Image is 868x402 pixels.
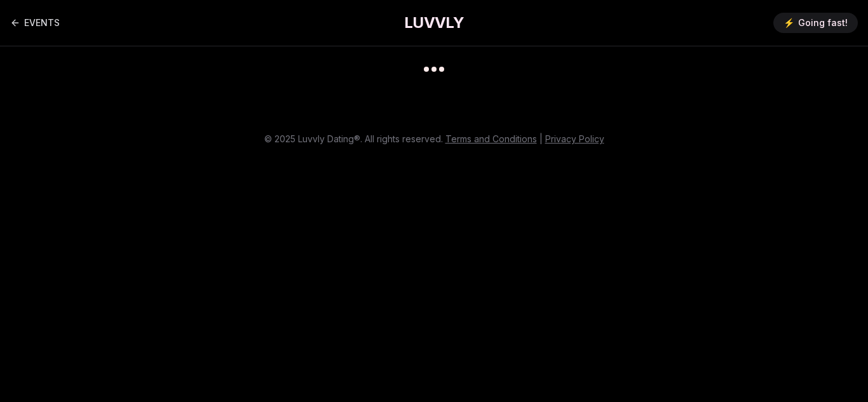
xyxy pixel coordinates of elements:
span: Going fast! [798,17,848,29]
a: LUVVLY [404,13,464,33]
a: Back to events [10,10,60,36]
a: Terms and Conditions [445,133,537,144]
a: Privacy Policy [545,133,604,144]
span: ⚡️ [783,17,794,29]
span: | [539,133,543,144]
